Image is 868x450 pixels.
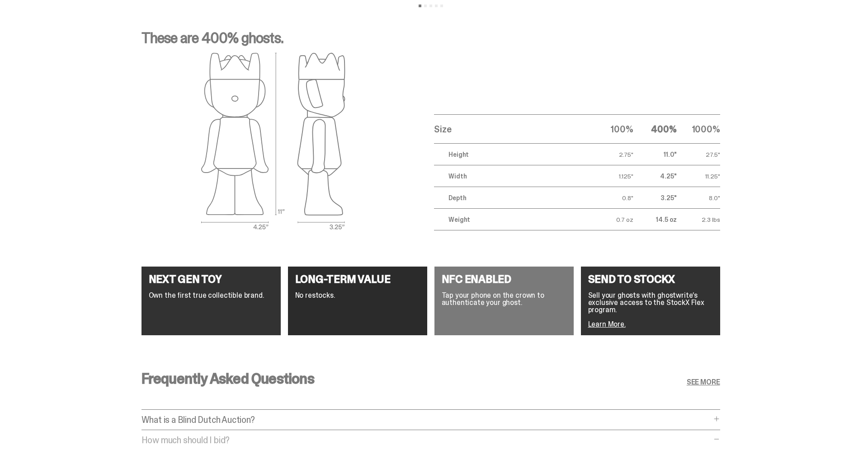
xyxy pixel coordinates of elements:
[588,274,713,285] h4: SEND TO STOCKX
[429,5,432,7] button: View slide 3
[633,209,677,230] td: 14.5 oz
[590,187,633,209] td: 0.8"
[295,292,420,299] p: No restocks.
[149,292,274,299] p: Own the first true collectible brand.
[442,274,566,285] h4: NFC ENABLED
[677,165,720,187] td: 11.25"
[142,371,314,386] h3: Frequently Asked Questions
[633,115,677,144] th: 400%
[435,5,438,7] button: View slide 4
[590,209,633,230] td: 0.7 oz
[142,436,711,445] p: How much should I bid?
[677,187,720,209] td: 8.0"
[677,144,720,165] td: 27.5"
[588,292,713,314] p: Sell your ghosts with ghostwrite’s exclusive access to the StockX Flex program.
[142,415,711,424] p: What is a Blind Dutch Auction?
[424,5,427,7] button: View slide 2
[434,209,590,230] td: Weight
[588,319,626,329] a: Learn More.
[633,144,677,165] td: 11.0"
[434,115,590,144] th: Size
[434,144,590,165] td: Height
[633,187,677,209] td: 3.25"
[590,115,633,144] th: 100%
[142,31,720,52] p: These are 400% ghosts.
[590,165,633,187] td: 1.125"
[677,209,720,230] td: 2.3 lbs
[633,165,677,187] td: 4.25"
[677,115,720,144] th: 1000%
[419,5,421,7] button: View slide 1
[434,165,590,187] td: Width
[201,52,346,230] img: ghost outlines spec
[295,274,420,285] h4: LONG-TERM VALUE
[149,274,274,285] h4: NEXT GEN TOY
[434,187,590,209] td: Depth
[440,5,443,7] button: View slide 5
[687,379,720,386] a: SEE MORE
[590,144,633,165] td: 2.75"
[442,292,566,306] p: Tap your phone on the crown to authenticate your ghost.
